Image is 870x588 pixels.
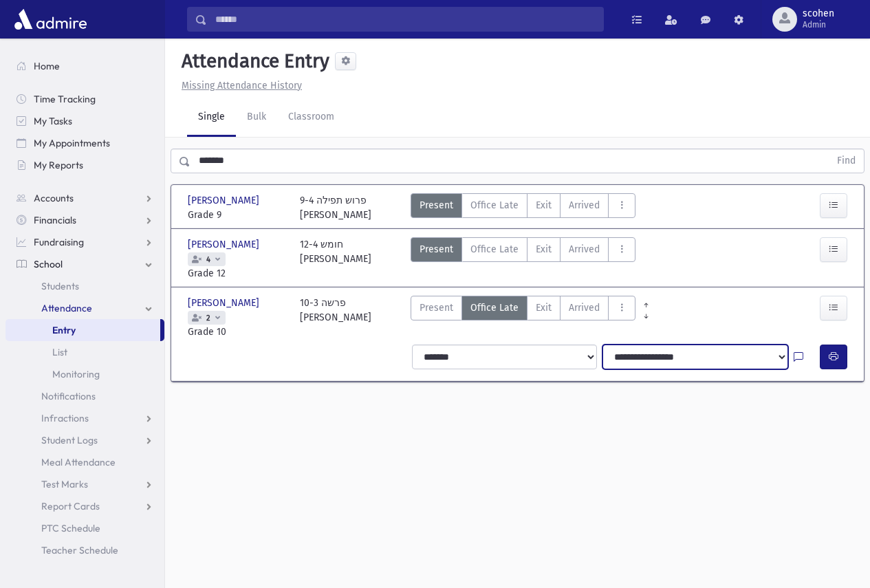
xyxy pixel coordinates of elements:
span: Grade 9 [188,208,286,222]
span: School [34,258,63,270]
span: Home [34,60,60,72]
span: Time Tracking [34,93,96,105]
div: 10-3 פרשה [PERSON_NAME] [300,296,371,339]
span: Report Cards [41,500,100,512]
span: Arrived [569,301,600,315]
a: Report Cards [6,495,164,517]
span: [PERSON_NAME] [188,296,262,310]
span: Arrived [569,198,600,213]
div: AttTypes [411,193,635,222]
a: Test Marks [6,473,164,495]
a: Bulk [236,98,277,137]
a: My Reports [6,154,164,176]
span: Exit [536,301,552,315]
a: School [6,253,164,275]
a: Financials [6,209,164,231]
input: Search [207,7,603,32]
a: Entry [6,319,160,341]
span: Teacher Schedule [41,544,118,556]
a: Attendance [6,297,164,319]
span: Present [420,301,453,315]
span: Students [41,280,79,292]
span: Monitoring [52,368,100,380]
span: Grade 12 [188,266,286,281]
span: Exit [536,242,552,257]
div: 12-4 חומש [PERSON_NAME] [300,237,371,281]
span: Admin [803,19,834,30]
span: Present [420,242,453,257]
span: PTC Schedule [41,522,100,534]
span: My Appointments [34,137,110,149]
span: Financials [34,214,76,226]
span: List [52,346,67,358]
a: My Appointments [6,132,164,154]
a: Home [6,55,164,77]
span: Entry [52,324,76,336]
a: Meal Attendance [6,451,164,473]
a: Time Tracking [6,88,164,110]
span: Office Late [470,242,519,257]
span: scohen [803,8,834,19]
a: Students [6,275,164,297]
span: Fundraising [34,236,84,248]
h5: Attendance Entry [176,50,329,73]
u: Missing Attendance History [182,80,302,91]
a: Single [187,98,236,137]
a: My Tasks [6,110,164,132]
a: Infractions [6,407,164,429]
a: Student Logs [6,429,164,451]
div: AttTypes [411,296,635,339]
span: Arrived [569,242,600,257]
span: 2 [204,314,213,323]
span: Infractions [41,412,89,424]
a: Accounts [6,187,164,209]
span: Grade 10 [188,325,286,339]
span: Office Late [470,198,519,213]
a: Teacher Schedule [6,539,164,561]
a: Classroom [277,98,345,137]
span: [PERSON_NAME] [188,237,262,252]
span: Notifications [41,390,96,402]
span: My Reports [34,159,83,171]
span: Present [420,198,453,213]
a: PTC Schedule [6,517,164,539]
img: AdmirePro [11,6,90,33]
span: Test Marks [41,478,88,490]
span: Student Logs [41,434,98,446]
a: Monitoring [6,363,164,385]
a: Notifications [6,385,164,407]
span: Attendance [41,302,92,314]
a: Fundraising [6,231,164,253]
a: List [6,341,164,363]
span: [PERSON_NAME] [188,193,262,208]
div: 9-4 פרוש תפילה [PERSON_NAME] [300,193,371,222]
button: Find [829,149,864,173]
a: Missing Attendance History [176,80,302,91]
span: Meal Attendance [41,456,116,468]
span: 4 [204,255,213,264]
div: AttTypes [411,237,635,281]
span: Accounts [34,192,74,204]
span: My Tasks [34,115,72,127]
span: Exit [536,198,552,213]
span: Office Late [470,301,519,315]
